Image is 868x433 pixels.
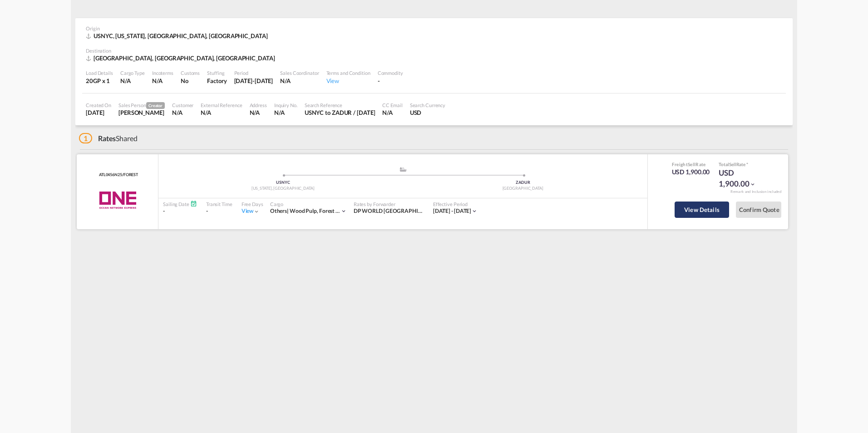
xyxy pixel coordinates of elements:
div: Commodity [378,69,403,76]
div: Destination [86,47,782,54]
div: Factory Stuffing [207,77,227,85]
div: Remark and Inclusion included [724,189,788,194]
button: View Details [675,202,729,218]
md-icon: assets/icons/custom/ship-fill.svg [398,167,409,172]
div: Shared [79,133,138,143]
span: Others [270,207,290,214]
div: USNYC, New York, NY, Americas [86,32,270,40]
md-icon: Schedules Available [190,200,197,207]
div: wood pulp, forest products including lumber/logs, stocklot paper, paper in rolls, paperboard [270,207,340,215]
span: | [287,207,289,214]
div: Customs [181,69,200,76]
div: Origin [86,25,782,32]
div: Inquiry No. [274,102,297,108]
div: N/A [274,108,297,117]
div: Effective Period [433,201,478,207]
div: N/A [172,108,193,117]
span: ATL0456N25/FOREST [97,172,138,178]
div: Sales Person [118,102,165,109]
button: Confirm Quote [736,202,781,218]
div: N/A [382,108,402,117]
div: 2 Oct 2025 [86,108,111,117]
div: Cargo Type [120,69,145,76]
div: External Reference [201,102,242,108]
div: Created On [86,102,111,108]
div: Address [250,102,267,108]
div: USD 1,900.00 [672,167,710,177]
div: Total Rate [719,161,764,167]
md-icon: icon-chevron-down [340,208,347,214]
div: Stuffing [207,69,227,76]
div: Lina Medina [118,108,165,117]
div: No [181,77,200,85]
div: View [326,77,370,85]
div: 01 Oct 2025 - 31 Dec 2025 [433,207,472,215]
div: USNYC to ZADUR / 2 Oct 2025 [305,108,375,117]
div: Free Days [242,201,263,207]
div: Freight Rate [672,161,710,167]
span: USNYC, [US_STATE], [GEOGRAPHIC_DATA], [GEOGRAPHIC_DATA] [94,32,268,39]
div: CC Email [382,102,402,108]
md-icon: icon-chevron-down [253,208,260,215]
span: Rates [98,134,116,143]
span: Sell [688,162,695,167]
div: Contract / Rate Agreement / Tariff / Spot Pricing Reference Number: ATL0456N25/FOREST [97,172,138,178]
span: Creator [146,102,165,109]
span: 1 [79,133,92,143]
div: ZADUR [403,180,643,186]
div: Terms and Condition [326,69,370,76]
div: 20GP x 1 [86,77,113,85]
span: Subject to Remarks [745,162,748,167]
div: N/A [201,108,242,117]
div: Period [234,69,273,76]
div: N/A [280,77,319,85]
div: Search Reference [305,102,375,108]
div: Sales Coordinator [280,69,319,76]
md-icon: icon-chevron-down [750,181,756,187]
div: Load Details [86,69,113,76]
div: DP WORLD USA [354,207,424,215]
div: Sailing Date [163,201,197,207]
div: - [206,207,232,215]
div: Cargo [270,201,347,207]
div: Rates by Forwarder [354,201,424,207]
span: DP WORLD [GEOGRAPHIC_DATA] [354,207,440,214]
div: [GEOGRAPHIC_DATA] [403,186,643,192]
div: N/A [120,77,145,85]
div: USNYC [163,180,403,186]
div: [US_STATE], [GEOGRAPHIC_DATA] [163,186,403,192]
div: N/A [152,77,163,85]
div: Transit Time [206,201,232,207]
div: - [163,207,197,215]
div: USD 1,900.00 [719,167,764,189]
div: N/A [250,108,267,117]
div: Search Currency [410,102,446,108]
img: ONE [89,189,146,212]
span: [DATE] - [DATE] [433,207,472,214]
span: Sell [729,162,736,167]
div: - [378,77,403,85]
div: USD [410,108,446,117]
md-icon: icon-chevron-down [471,208,478,214]
div: Customer [172,102,193,108]
div: Viewicon-chevron-down [242,207,260,215]
div: 31 Dec 2025 [234,77,273,85]
div: ZADUR, Durban, Africa [86,54,277,62]
div: Incoterms [152,69,173,76]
